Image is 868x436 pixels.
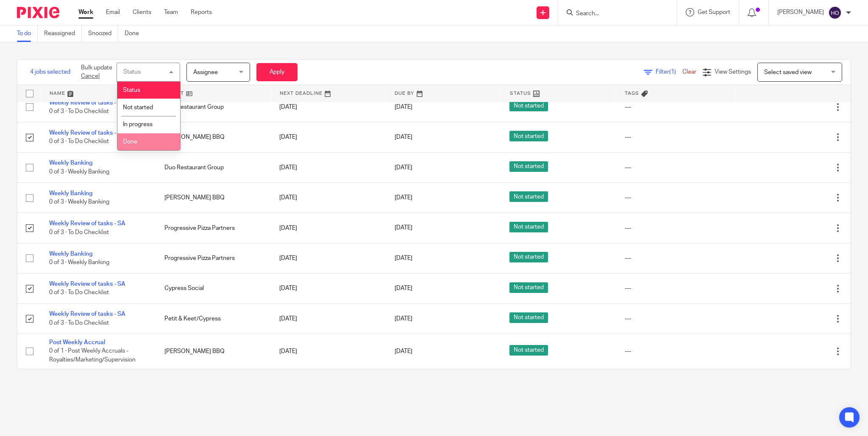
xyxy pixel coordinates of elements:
a: Clear [682,69,696,75]
span: 0 of 3 · To Do Checklist [49,320,109,326]
span: [DATE] [395,134,412,140]
span: Not started [509,282,548,293]
span: 0 of 3 · To Do Checklist [49,139,109,145]
span: Tags [625,91,639,96]
img: svg%3E [828,6,842,19]
td: [DATE] [271,122,386,152]
span: Done [123,139,137,145]
a: Weekly Review of tasks - SA [49,311,125,317]
span: Not started [509,161,548,172]
div: --- [625,284,727,293]
span: [DATE] [395,165,412,171]
span: [DATE] [395,104,412,110]
a: Reports [191,8,212,17]
span: 0 of 3 · Weekly Banking [49,199,109,205]
span: Not started [509,101,548,111]
span: 0 of 3 · Weekly Banking [49,259,109,265]
a: Weekly Review of tasks - SA [49,130,125,136]
div: --- [625,163,727,172]
div: --- [625,347,727,356]
div: --- [625,254,727,262]
a: Cancel [81,73,100,79]
span: Not started [509,312,548,323]
td: [DATE] [271,304,386,334]
a: Post Weekly Accrual [49,339,105,345]
td: Petit & Keet/Cypress [156,304,271,334]
span: Filter [656,69,682,75]
span: Not started [123,105,153,110]
td: [PERSON_NAME] BBQ [156,334,271,369]
span: [DATE] [395,225,412,231]
a: Weekly Banking [49,190,92,196]
a: Done [125,25,145,42]
span: Not started [509,191,548,202]
input: Search [575,10,651,18]
a: Snoozed [88,25,118,42]
span: 0 of 3 · Weekly Banking [49,169,109,175]
span: [DATE] [395,316,412,322]
td: Cypress Social [156,273,271,304]
span: 0 of 3 · To Do Checklist [49,290,109,296]
a: Weekly Banking [49,160,92,166]
a: Email [106,8,120,17]
span: Assignee [193,69,218,75]
div: --- [625,133,727,141]
td: Progressive Pizza Partners [156,243,271,273]
td: [DATE] [271,92,386,122]
td: [DATE] [271,243,386,273]
td: [DATE] [271,183,386,213]
div: Status [123,69,141,75]
span: Not started [509,131,548,141]
span: 0 of 1 · Post Weekly Accruals - Royalties/Marketing/Supervision [49,348,136,363]
a: Reassigned [44,25,82,42]
p: Bulk update [81,63,112,81]
span: 0 of 3 · To Do Checklist [49,108,109,114]
a: Team [164,8,178,17]
span: [DATE] [395,255,412,261]
span: Get Support [698,9,730,15]
div: --- [625,315,727,323]
span: Not started [509,345,548,356]
td: Duo Restaurant Group [156,152,271,182]
td: [PERSON_NAME] BBQ [156,183,271,213]
div: --- [625,103,727,111]
button: Apply [256,63,298,81]
td: [DATE] [271,334,386,369]
p: [PERSON_NAME] [777,8,824,17]
div: --- [625,224,727,232]
span: 4 jobs selected [30,68,70,76]
td: [DATE] [271,152,386,182]
span: [DATE] [395,195,412,201]
div: --- [625,193,727,202]
a: Weekly Review of tasks - SA [49,221,125,226]
td: Progressive Pizza Partners [156,213,271,243]
span: [DATE] [395,348,412,354]
a: Clients [133,8,151,17]
span: 0 of 3 · To Do Checklist [49,229,109,235]
td: [DATE] [271,213,386,243]
a: To do [17,25,38,42]
a: Weekly Review of tasks - SA [49,281,125,287]
span: [DATE] [395,285,412,291]
span: In progress [123,121,153,127]
span: Not started [509,222,548,232]
img: Pixie [17,7,59,18]
td: [PERSON_NAME] BBQ [156,122,271,152]
a: Work [78,8,93,17]
a: Weekly Review of tasks - SA [49,100,125,106]
td: [DATE] [271,273,386,304]
span: View Settings [715,69,751,75]
span: Select saved view [764,69,812,75]
a: Weekly Banking [49,251,92,257]
td: Duo Restaurant Group [156,92,271,122]
span: (1) [669,69,676,75]
span: Status [123,87,140,93]
span: Not started [509,252,548,262]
